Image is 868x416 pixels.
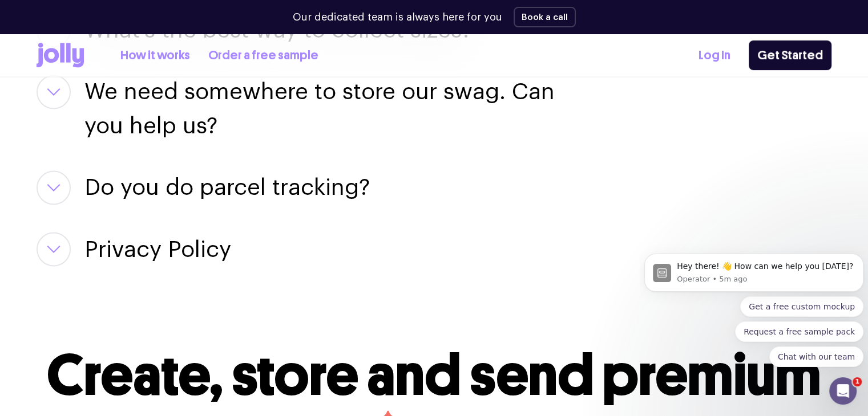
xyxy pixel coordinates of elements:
a: How it works [120,46,190,65]
button: Book a call [514,7,576,27]
iframe: Intercom live chat [829,377,857,405]
button: Privacy Policy [84,232,231,266]
p: Our dedicated team is always here for you [293,10,502,25]
span: Create, store and send premium [47,340,821,409]
button: Do you do parcel tracking? [84,170,370,205]
span: 1 [853,377,862,386]
button: We need somewhere to store our swag. Can you help us? [84,75,585,143]
a: Log In [699,46,730,65]
a: Order a free sample [208,46,318,65]
a: Get Started [749,40,831,70]
iframe: Intercom notifications message [640,217,868,385]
